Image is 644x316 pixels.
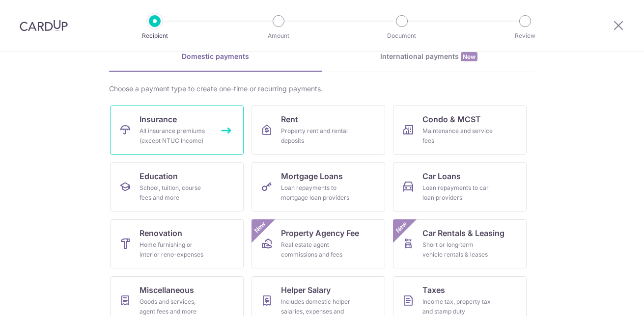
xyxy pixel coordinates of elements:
div: Short or long‑term vehicle rentals & leases [422,240,493,260]
div: International payments [322,52,535,62]
img: CardUp [20,20,68,31]
div: Loan repayments to mortgage loan providers [281,183,352,203]
div: School, tuition, course fees and more [140,183,210,203]
div: Property rent and rental deposits [281,126,352,146]
span: Education [140,170,178,182]
a: Property Agency FeeReal estate agent commissions and feesNew [252,219,385,268]
span: Taxes [422,284,445,296]
span: Insurance [140,113,177,125]
span: Car Rentals & Leasing [422,227,504,239]
span: Condo & MCST [422,113,481,125]
span: Help [22,7,42,16]
div: Home furnishing or interior reno-expenses [140,240,210,260]
a: EducationSchool, tuition, course fees and more [110,162,244,211]
div: All insurance premiums (except NTUC Income) [140,126,210,146]
span: Helper Salary [281,284,331,296]
div: Domestic payments [109,52,322,61]
div: Maintenance and service fees [422,126,493,146]
a: RentProperty rent and rental deposits [252,105,385,155]
div: Real estate agent commissions and fees [281,240,352,260]
a: Mortgage LoansLoan repayments to mortgage loan providers [252,162,385,211]
a: InsuranceAll insurance premiums (except NTUC Income) [110,105,244,155]
span: Car Loans [422,170,461,182]
span: New [461,52,477,61]
span: Rent [281,113,298,125]
p: Document [365,31,438,41]
a: Condo & MCSTMaintenance and service fees [393,105,527,155]
p: Amount [242,31,315,41]
a: RenovationHome furnishing or interior reno-expenses [110,219,244,268]
div: Loan repayments to car loan providers [422,183,493,203]
span: New [252,219,268,236]
a: Car LoansLoan repayments to car loan providers [393,162,527,211]
span: Mortgage Loans [281,170,343,182]
div: Choose a payment type to create one-time or recurring payments. [109,84,535,94]
span: New [393,219,409,236]
span: Property Agency Fee [281,227,359,239]
p: Review [489,31,561,41]
p: Recipient [118,31,191,41]
span: Miscellaneous [140,284,194,296]
a: Car Rentals & LeasingShort or long‑term vehicle rentals & leasesNew [393,219,527,268]
span: Renovation [140,227,182,239]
